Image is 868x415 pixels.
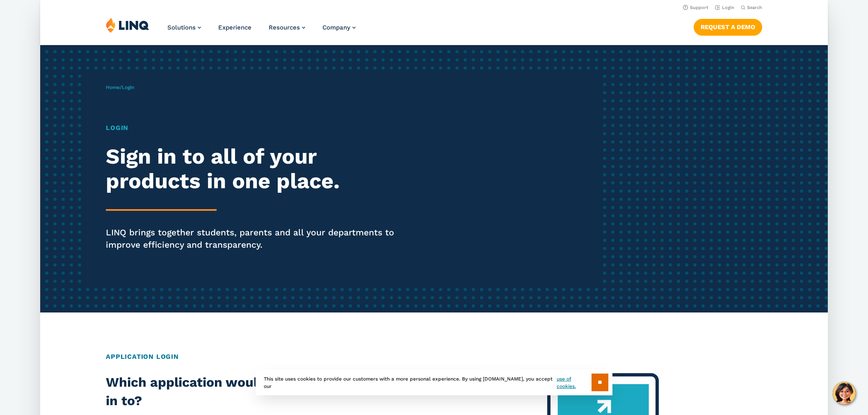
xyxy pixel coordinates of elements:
a: Solutions [167,24,201,31]
button: Open Search Bar [741,5,762,11]
span: Solutions [167,24,196,31]
a: Request a Demo [694,19,762,35]
div: This site uses cookies to provide our customers with a more personal experience. By using [DOMAIN... [256,369,612,395]
span: Resources [269,24,300,31]
span: Login [122,84,134,90]
h2: Application Login [106,352,762,362]
a: Home [106,84,120,90]
img: LINQ | K‑12 Software [106,17,149,33]
p: LINQ brings together students, parents and all your departments to improve efficiency and transpa... [106,226,409,251]
span: Company [322,24,350,31]
a: Company [322,24,356,31]
a: Experience [218,24,251,31]
nav: Button Navigation [694,17,762,35]
h1: Login [106,123,409,133]
a: Resources [269,24,305,31]
nav: Primary Navigation [167,17,356,44]
a: use of cookies. [557,375,592,390]
span: Search [747,5,762,10]
h2: Sign in to all of your products in one place. [106,144,409,194]
span: / [106,84,134,90]
h2: Which application would you like to sign in to? [106,373,368,410]
a: Support [683,5,708,10]
a: Login [715,5,734,10]
button: Hello, have a question? Let’s chat. [833,382,856,405]
nav: Utility Navigation [40,2,828,11]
